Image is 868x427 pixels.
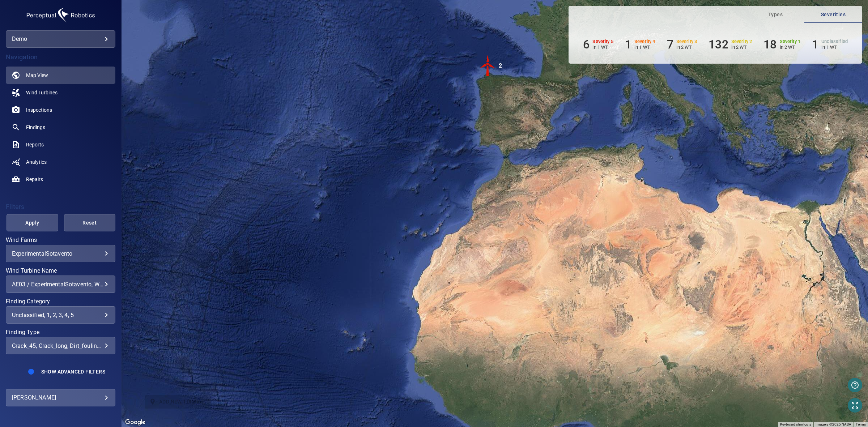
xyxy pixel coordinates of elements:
[6,337,115,354] div: Finding Type
[812,38,818,51] h6: 1
[26,158,47,166] span: Analytics
[780,39,801,44] h6: Severity 1
[6,268,115,274] label: Wind Turbine Name
[583,38,590,51] h6: 6
[41,369,105,375] span: Show Advanced Filters
[812,38,848,51] li: Severity Unclassified
[6,203,115,210] h4: Filters
[731,44,752,50] p: in 2 WT
[26,124,45,131] span: Findings
[816,422,851,426] span: Imagery ©2025 NASA
[123,418,147,427] a: Open this area in Google Maps (opens a new window)
[12,281,109,288] div: AE03 / ExperimentalSotavento, WTG-14 / ExperimentalSotavento
[6,329,115,335] label: Finding Type
[592,44,613,50] p: in 1 WT
[731,39,752,44] h6: Severity 2
[16,218,49,227] span: Apply
[7,214,58,231] button: Apply
[6,101,115,119] a: inspections noActive
[26,106,52,114] span: Inspections
[6,119,115,136] a: findings noActive
[12,312,109,319] div: unclassified, 1, 2, 3, 4, 5
[625,38,631,51] h6: 1
[676,44,697,50] p: in 2 WT
[751,10,800,19] span: Types
[12,250,109,257] div: ExperimentalSotavento
[6,84,115,101] a: windturbines noActive
[25,6,97,25] img: demo-logo
[583,38,613,51] li: Severity 5
[12,33,109,45] div: demo
[667,38,697,51] li: Severity 3
[6,245,115,262] div: Wind Farms
[6,171,115,188] a: repairs noActive
[809,10,858,19] span: Severities
[64,214,115,231] button: Reset
[6,67,115,84] a: map active
[856,422,866,426] a: Terms
[6,153,115,171] a: analytics noActive
[499,55,502,77] div: 2
[634,44,655,50] p: in 1 WT
[709,38,728,51] h6: 132
[709,38,752,51] li: Severity 2
[6,299,115,304] label: Finding Category
[821,39,848,44] h6: Unclassified
[763,38,776,51] h6: 18
[763,38,800,51] li: Severity 1
[6,30,115,48] div: demo
[12,342,109,349] div: crack_45, crack_long, dirt_fouling, erosion, peeling, pitting
[6,306,115,324] div: Finding Category
[780,422,811,427] button: Keyboard shortcuts
[6,136,115,153] a: reports noActive
[123,418,147,427] img: Google
[26,141,44,148] span: Reports
[73,218,106,227] span: Reset
[676,39,697,44] h6: Severity 3
[477,55,499,77] img: windFarmIconCat5.svg
[625,38,655,51] li: Severity 4
[26,89,58,96] span: Wind Turbines
[6,237,115,243] label: Wind Farms
[592,39,613,44] h6: Severity 5
[37,366,110,377] button: Show Advanced Filters
[12,392,109,403] div: [PERSON_NAME]
[6,276,115,293] div: Wind Turbine Name
[821,44,848,50] p: in 1 WT
[634,39,655,44] h6: Severity 4
[6,54,115,61] h4: Navigation
[780,44,801,50] p: in 2 WT
[667,38,673,51] h6: 7
[26,72,48,79] span: Map View
[26,176,43,183] span: Repairs
[477,55,499,78] gmp-advanced-marker: 2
